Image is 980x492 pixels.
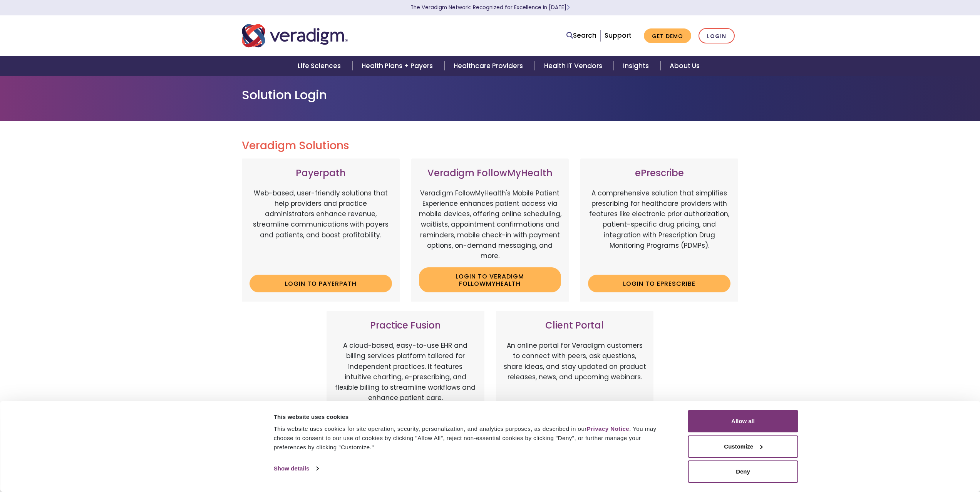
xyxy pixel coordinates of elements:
[566,4,570,11] span: Learn More
[566,30,596,41] a: Search
[444,56,534,76] a: Healthcare Providers
[274,412,671,422] div: This website uses cookies
[274,424,671,452] div: This website uses cookies for site operation, security, personalization, and analytics purposes, ...
[588,275,730,292] a: Login to ePrescribe
[419,188,561,261] p: Veradigm FollowMyHealth's Mobile Patient Experience enhances patient access via mobile devices, o...
[688,435,798,458] button: Customize
[644,28,691,43] a: Get Demo
[250,188,392,269] p: Web-based, user-friendly solutions that help providers and practice administrators enhance revenu...
[274,463,318,474] a: Show details
[250,168,392,179] h3: Payerpath
[504,340,646,403] p: An online portal for Veradigm customers to connect with peers, ask questions, share ideas, and st...
[288,56,352,76] a: Life Sciences
[250,275,392,292] a: Login to Payerpath
[242,88,739,102] h1: Solution Login
[334,320,477,331] h3: Practice Fusion
[588,168,730,179] h3: ePrescribe
[504,320,646,331] h3: Client Portal
[410,4,570,11] a: The Veradigm Network: Recognized for Excellence in [DATE]Learn More
[587,425,629,432] a: Privacy Notice
[352,56,444,76] a: Health Plans + Payers
[688,460,798,483] button: Deny
[588,188,730,269] p: A comprehensive solution that simplifies prescribing for healthcare providers with features like ...
[334,340,477,403] p: A cloud-based, easy-to-use EHR and billing services platform tailored for independent practices. ...
[699,28,735,44] a: Login
[535,56,614,76] a: Health IT Vendors
[605,31,632,40] a: Support
[242,23,348,48] img: Veradigm logo
[419,168,561,179] h3: Veradigm FollowMyHealth
[688,410,798,432] button: Allow all
[419,267,561,292] a: Login to Veradigm FollowMyHealth
[614,56,660,76] a: Insights
[660,56,709,76] a: About Us
[242,139,739,152] h2: Veradigm Solutions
